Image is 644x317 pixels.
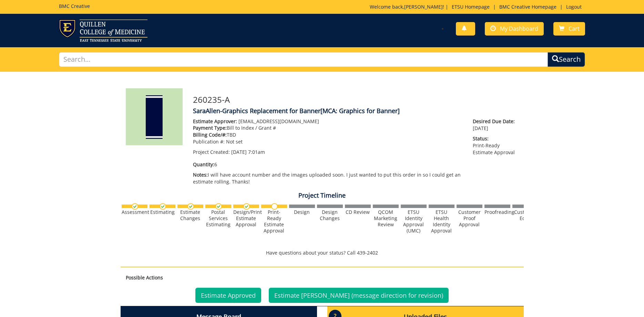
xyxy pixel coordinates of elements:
[429,209,454,234] div: ETSU Health Identity Approval
[193,161,214,168] span: Quantity:
[317,209,343,221] div: Design Changes
[193,118,237,125] span: Estimate Approver:
[193,131,463,138] p: TBD
[193,171,463,185] p: I will have account number and the images uploaded soon. I just wanted to put this order in so I ...
[193,149,230,155] span: Project Created:
[132,203,138,210] img: checkmark
[231,149,265,155] span: [DATE] 7:01am
[193,125,227,131] span: Payment Type:
[59,19,147,42] img: ETSU logo
[448,3,493,10] a: ETSU Homepage
[126,88,183,145] img: Product featured image
[473,135,518,142] span: Status:
[473,118,518,132] p: [DATE]
[404,3,443,10] a: [PERSON_NAME]
[500,25,538,32] span: My Dashboard
[205,209,231,228] div: Postal Services Estimating
[121,249,524,256] p: Have questions about your status? Call 439-2402
[126,274,163,281] strong: Possible Actions
[150,209,175,215] div: Estimating
[193,108,519,115] h4: SaraAllen-Graphics Replacement for Banner
[485,22,544,36] a: My Dashboard
[243,203,250,210] img: checkmark
[271,203,278,210] img: no
[370,3,585,10] p: Welcome back, ! | | |
[193,125,463,131] p: Bill to Index / Grant #
[59,52,548,67] input: Search...
[289,209,315,215] div: Design
[193,95,519,104] h3: 260235-A
[512,209,538,221] div: Customer Edits
[193,138,225,145] span: Publication #:
[215,203,222,210] img: checkmark
[226,138,243,145] span: Not set
[457,209,482,228] div: Customer Proof Approval
[345,209,371,215] div: CD Review
[121,192,524,199] h4: Project Timeline
[563,3,585,10] a: Logout
[473,118,518,125] span: Desired Due Date:
[187,203,194,210] img: checkmark
[269,288,449,303] a: Estimate [PERSON_NAME] (message direction for revision)
[373,209,399,228] div: QCOM Marketing Review
[320,107,400,115] span: [MCA: Graphics for Banner]
[548,52,585,67] button: Search
[59,3,90,9] h5: BMC Creative
[177,209,203,221] div: Estimate Changes
[193,131,227,138] span: Billing Code/#:
[261,209,287,234] div: Print-Ready Estimate Approval
[569,25,580,32] span: Cart
[496,3,560,10] a: BMC Creative Homepage
[401,209,427,234] div: ETSU Identity Approval (UMC)
[122,209,147,215] div: Assessment
[473,135,518,156] p: Print-Ready Estimate Approval
[193,171,208,178] span: Notes:
[195,288,261,303] a: Estimate Approved
[233,209,259,228] div: Design/Print Estimate Approval
[160,203,166,210] img: checkmark
[193,118,463,125] p: [EMAIL_ADDRESS][DOMAIN_NAME]
[484,209,510,215] div: Proofreading
[193,161,463,168] p: 6
[553,22,585,36] a: Cart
